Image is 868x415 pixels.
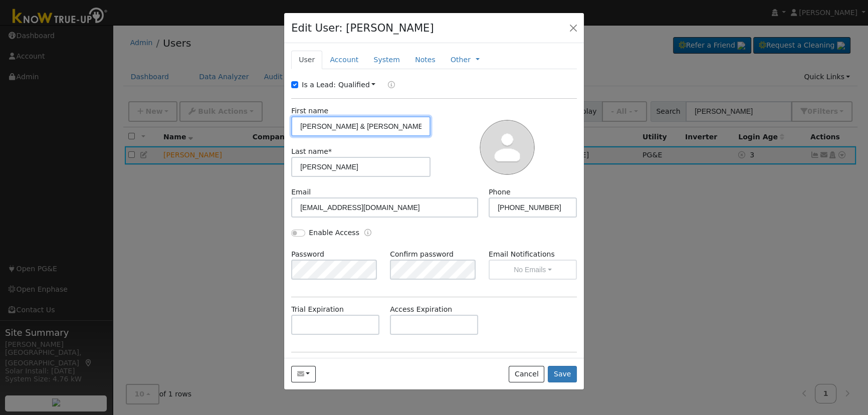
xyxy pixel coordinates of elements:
button: dboudrrtrain@sbcglobal.net [291,366,316,383]
a: Enable Access [364,228,371,239]
a: User [291,51,322,69]
label: Email Notifications [489,249,577,260]
label: First name [291,106,328,116]
button: Save [548,366,577,383]
span: Required [328,147,332,155]
a: Notes [407,51,443,69]
label: Enable Access [309,228,359,238]
h4: Edit User: [PERSON_NAME] [291,20,434,36]
a: Other [451,55,471,65]
label: Password [291,249,324,260]
label: Confirm password [390,249,454,260]
label: Is a Lead: [302,80,336,90]
a: Account [322,51,366,69]
a: Qualified [338,81,376,89]
input: Is a Lead: [291,81,298,88]
label: Access Expiration [390,304,452,315]
a: Lead [380,80,395,91]
button: Cancel [509,366,544,383]
label: Last name [291,146,332,157]
a: System [366,51,407,69]
label: Trial Expiration [291,304,344,315]
label: Email [291,187,311,197]
label: Phone [489,187,511,197]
